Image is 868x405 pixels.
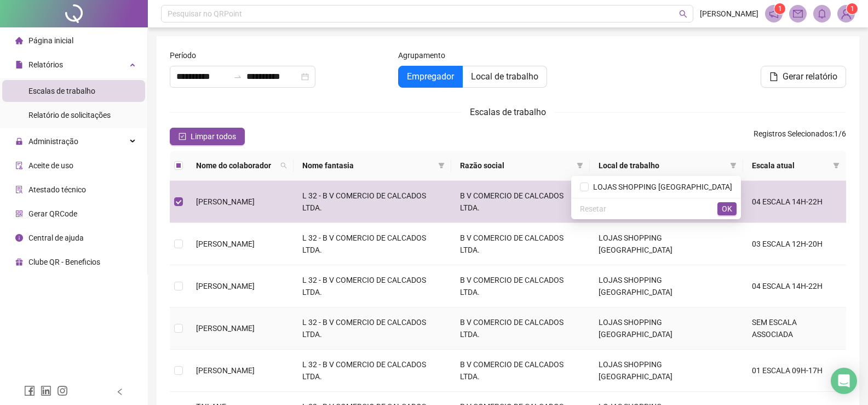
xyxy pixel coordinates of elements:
img: 94767 [838,5,854,22]
span: Limpar todos [191,130,236,142]
div: Open Intercom Messenger [831,368,857,394]
span: 1 [778,5,782,13]
span: Razão social [460,159,572,172]
span: [PERSON_NAME] [196,324,255,333]
td: L 32 - B V COMERCIO DE CALCADOS LTDA. [294,265,451,307]
span: Gerar relatório [783,70,837,83]
span: audit [15,162,23,169]
span: Página inicial [28,36,73,45]
span: : 1 / 6 [754,128,846,145]
span: facebook [24,385,35,396]
span: Clube QR - Beneficios [28,258,100,266]
span: check-square [179,133,186,140]
span: filter [730,162,737,169]
td: LOJAS SHOPPING [GEOGRAPHIC_DATA] [590,307,743,350]
td: L 32 - B V COMERCIO DE CALCADOS LTDA. [294,350,451,392]
td: B V COMERCIO DE CALCADOS LTDA. [451,265,590,307]
span: Gerar QRCode [28,209,77,218]
span: Nome fantasia [302,159,434,172]
td: B V COMERCIO DE CALCADOS LTDA. [451,223,590,265]
span: lock [15,138,23,145]
span: to [233,72,242,81]
span: Relatório de solicitações [28,111,111,119]
span: Empregador [407,71,454,82]
td: B V COMERCIO DE CALCADOS LTDA. [451,181,590,223]
span: Nome do colaborador [196,159,276,172]
span: gift [15,258,23,266]
span: Aceite de uso [28,161,73,170]
td: LOJAS SHOPPING [GEOGRAPHIC_DATA] [590,350,743,392]
td: L 32 - B V COMERCIO DE CALCADOS LTDA. [294,223,451,265]
sup: 1 [774,3,785,14]
span: Local de trabalho [599,159,726,172]
td: 04 ESCALA 14H-22H [743,265,846,307]
button: Resetar [576,202,611,215]
span: Registros Selecionados [754,129,832,138]
td: SEM ESCALA ASSOCIADA [743,307,846,350]
span: Local de trabalho [471,71,538,82]
span: filter [574,157,585,174]
span: LOJAS SHOPPING [GEOGRAPHIC_DATA] [589,182,732,191]
span: Escalas de trabalho [28,87,95,95]
button: OK [717,202,737,215]
span: Escalas de trabalho [470,107,546,117]
span: bell [817,9,827,19]
td: LOJAS SHOPPING [GEOGRAPHIC_DATA] [590,265,743,307]
span: [PERSON_NAME] [196,197,255,206]
button: Gerar relatório [761,66,846,88]
button: Limpar todos [170,128,245,145]
span: filter [577,162,583,169]
span: 1 [850,5,854,13]
span: [PERSON_NAME] [196,282,255,290]
span: filter [728,157,739,174]
td: 03 ESCALA 12H-20H [743,223,846,265]
td: B V COMERCIO DE CALCADOS LTDA. [451,307,590,350]
td: B V COMERCIO DE CALCADOS LTDA. [451,350,590,392]
span: solution [15,186,23,193]
span: mail [793,9,803,19]
td: L 32 - B V COMERCIO DE CALCADOS LTDA. [294,181,451,223]
span: filter [831,157,842,174]
span: Escala atual [752,159,829,172]
span: swap-right [233,72,242,81]
span: search [280,162,287,169]
td: L 32 - B V COMERCIO DE CALCADOS LTDA. [294,307,451,350]
td: 01 ESCALA 09H-17H [743,350,846,392]
span: file [769,72,778,81]
span: [PERSON_NAME] [196,366,255,375]
span: linkedin [41,385,51,396]
span: Central de ajuda [28,233,84,242]
span: Relatórios [28,60,63,69]
span: [PERSON_NAME] [700,8,758,20]
span: search [679,10,687,18]
span: info-circle [15,234,23,242]
span: filter [833,162,840,169]
td: LOJAS SHOPPING [GEOGRAPHIC_DATA] [590,223,743,265]
span: instagram [57,385,68,396]
span: Atestado técnico [28,185,86,194]
span: search [278,157,289,174]
span: qrcode [15,210,23,218]
span: left [116,388,124,396]
sup: Atualize o seu contato no menu Meus Dados [847,3,858,14]
span: Período [170,49,196,61]
span: filter [438,162,445,169]
span: home [15,37,23,44]
span: Administração [28,137,78,146]
span: [PERSON_NAME] [196,239,255,248]
span: notification [769,9,779,19]
span: filter [436,157,447,174]
span: file [15,61,23,69]
span: Agrupamento [398,49,445,61]
td: 04 ESCALA 14H-22H [743,181,846,223]
span: OK [722,203,732,215]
